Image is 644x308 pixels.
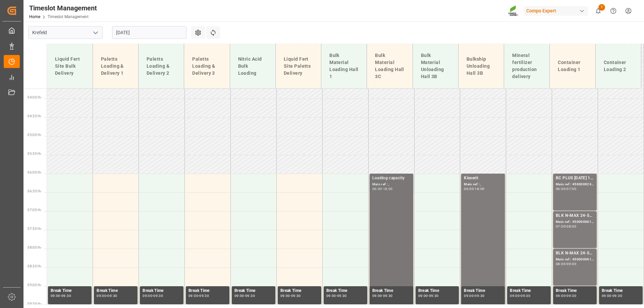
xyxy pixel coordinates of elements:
div: Bulk Material Loading Hall 1 [327,49,361,83]
div: 09:00 [326,294,336,297]
div: Main ref : 4500000617, 2000000562; [556,219,594,225]
div: 09:30 [61,294,71,297]
span: 05:30 Hr [28,152,41,156]
div: Compo Expert [524,6,588,16]
div: Break Time [602,288,640,294]
div: 09:00 [234,294,244,297]
span: 08:30 Hr [28,264,41,268]
div: Break Time [326,288,365,294]
div: Break Time [189,288,227,294]
div: 09:00 [143,294,152,297]
div: Main ref : , [372,182,411,187]
div: 09:30 [612,294,622,297]
div: 09:30 [383,294,393,297]
div: - [60,294,61,297]
div: 08:00 [556,262,566,265]
div: Paletts Loading & Delivery 1 [98,53,133,79]
input: Type to search/select [28,26,103,39]
div: - [382,294,383,297]
div: Break Time [464,288,502,294]
div: - [566,262,567,265]
div: - [474,294,475,297]
div: - [428,294,429,297]
div: 06:00 [464,187,474,190]
div: Loading capacity [372,175,411,182]
div: 18:00 [475,187,484,190]
div: 09:00 [556,294,566,297]
div: Main ref : , [464,182,502,187]
div: - [566,294,567,297]
div: Main ref : 4500000616, 2000000562; [556,257,594,262]
div: Bulk Material Unloading Hall 3B [418,49,453,83]
div: Main ref : 4500000245, 2000000163; [556,182,594,187]
span: 1 [598,4,605,11]
div: 09:00 [372,294,382,297]
div: 09:30 [337,294,347,297]
div: 09:30 [153,294,163,297]
div: Break Time [372,288,411,294]
div: 07:00 [556,225,566,228]
div: 09:30 [291,294,301,297]
a: Home [29,14,40,19]
button: Compo Expert [524,4,591,17]
div: 07:00 [567,187,576,190]
div: - [244,294,245,297]
div: Break Time [510,288,548,294]
div: Paletts Loading & Delivery 3 [190,53,224,79]
div: BLK N-MAX 24-5-5 25KG (x42) INT MTO; [556,212,594,219]
button: show 1 new notifications [591,3,606,18]
span: 08:00 Hr [28,246,41,249]
div: Break Time [143,288,181,294]
div: Kieserit [464,175,502,182]
span: 09:30 Hr [28,302,41,306]
div: 06:00 [372,187,382,190]
button: Help Center [606,3,621,18]
div: 09:30 [567,294,576,297]
div: BC PLUS [DATE] 12M 25kg (x42) INT; [556,175,594,182]
div: Bulkship Unloading Hall 3B [464,53,498,79]
div: Paletts Loading & Delivery 2 [144,53,178,79]
div: Break Time [418,288,457,294]
span: 06:00 Hr [28,171,41,174]
img: Screenshot%202023-09-29%20at%2010.02.21.png_1712312052.png [508,5,519,17]
span: 07:00 Hr [28,208,41,212]
div: 09:00 [464,294,474,297]
div: 09:00 [602,294,611,297]
div: 09:00 [280,294,290,297]
div: - [566,225,567,228]
div: Break Time [51,288,89,294]
div: Liquid Fert Site Paletts Delivery [281,53,316,79]
div: Break Time [234,288,273,294]
div: 09:00 [51,294,60,297]
div: Nitric Acid Bulk Loading [235,53,270,79]
div: BLK N-MAX 24-5-5 25KG (x42) INT MTO; [556,250,594,257]
input: DD.MM.YYYY [112,26,186,39]
div: Break Time [556,288,594,294]
div: 09:30 [521,294,530,297]
div: - [382,187,383,190]
div: 09:30 [475,294,484,297]
div: Break Time [97,288,135,294]
div: 09:00 [567,262,576,265]
div: 08:00 [567,225,576,228]
span: 05:00 Hr [28,133,41,137]
div: Liquid Fert Site Bulk Delivery [52,53,87,79]
div: - [198,294,199,297]
div: 09:30 [107,294,117,297]
div: - [106,294,107,297]
div: Timeslot Management [29,3,97,13]
div: Mineral fertilizer production delivery [509,49,544,83]
div: - [611,294,612,297]
div: 09:30 [245,294,255,297]
div: 18:00 [383,187,393,190]
button: open menu [90,27,100,38]
span: 09:00 Hr [28,283,41,287]
div: 09:00 [510,294,520,297]
div: Break Time [280,288,319,294]
div: 09:30 [429,294,439,297]
div: - [336,294,337,297]
div: - [474,187,475,190]
div: 06:00 [556,187,566,190]
div: Container Loading 2 [601,56,636,76]
span: 06:30 Hr [28,189,41,193]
